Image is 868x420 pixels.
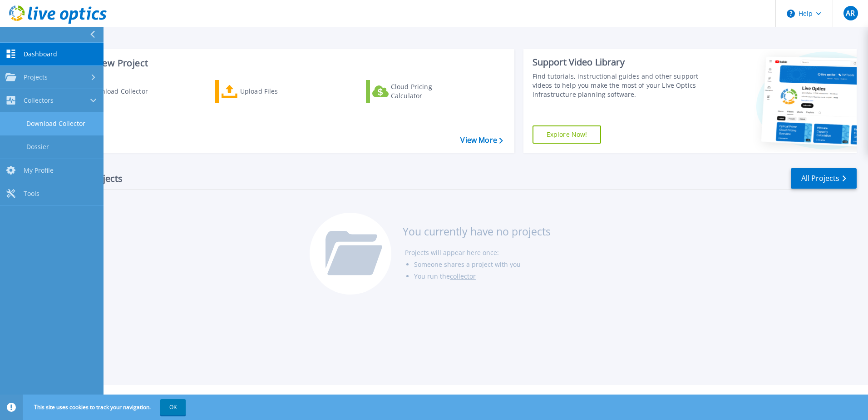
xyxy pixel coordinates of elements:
div: Find tutorials, instructional guides and other support videos to help you make the most of your L... [533,72,702,99]
div: Upload Files [240,82,313,100]
span: AR [846,10,855,17]
span: This site uses cookies to track your navigation. [25,399,186,415]
div: Cloud Pricing Calculator [391,82,464,100]
span: Collectors [24,96,54,105]
h3: Start a New Project [64,58,503,68]
span: Projects [24,73,48,81]
div: Download Collector [88,82,160,100]
a: Explore Now! [533,125,602,144]
button: OK [160,399,186,415]
a: Download Collector [64,80,166,103]
li: Projects will appear here once: [405,247,551,259]
span: Dashboard [24,50,57,58]
a: Cloud Pricing Calculator [366,80,467,103]
span: My Profile [24,166,54,175]
div: Support Video Library [533,56,702,68]
h3: You currently have no projects [403,226,551,236]
a: collector [450,272,476,280]
li: Someone shares a project with you [414,259,551,270]
a: View More [460,136,503,145]
a: All Projects [791,168,857,189]
li: You run the [414,270,551,282]
span: Tools [24,190,39,198]
a: Upload Files [215,80,316,103]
